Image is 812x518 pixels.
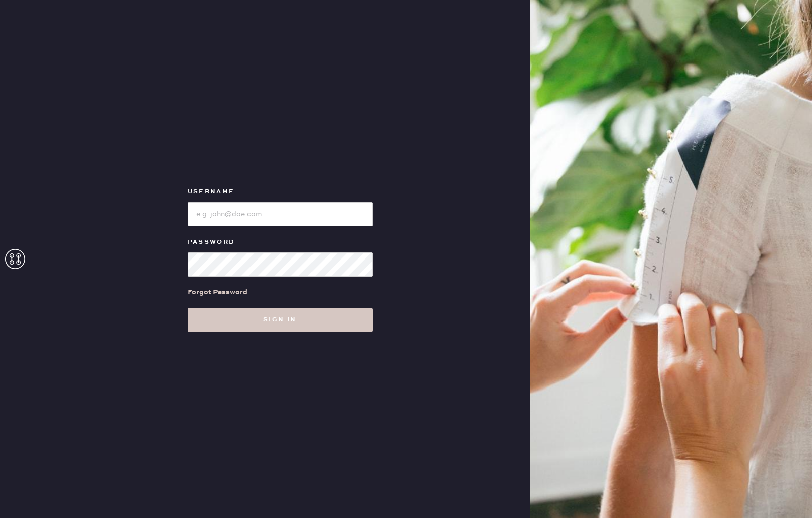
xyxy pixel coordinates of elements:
[188,308,373,332] button: Sign in
[188,277,247,308] a: Forgot Password
[188,186,373,198] label: Username
[188,202,373,226] input: e.g. john@doe.com
[188,287,247,298] div: Forgot Password
[188,236,373,248] label: Password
